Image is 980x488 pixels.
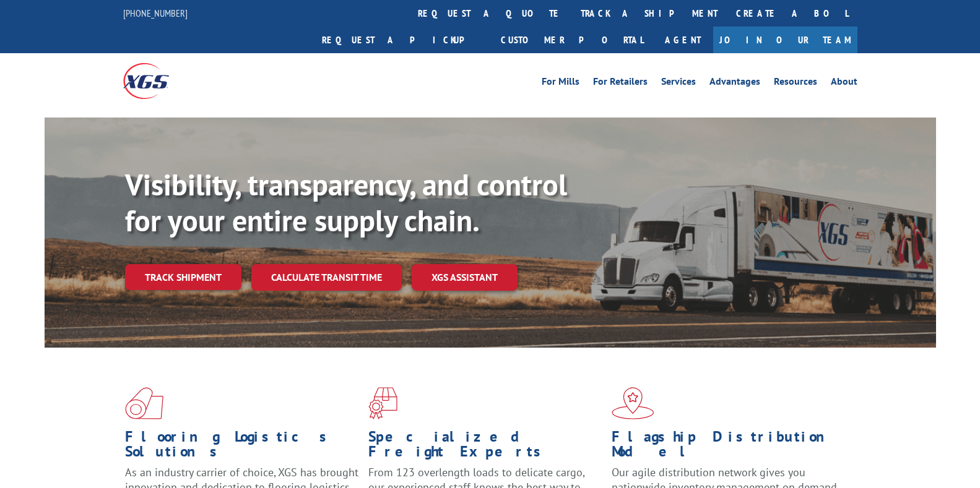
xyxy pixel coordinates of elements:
a: Join Our Team [713,27,857,53]
a: For Retailers [593,77,648,90]
a: Calculate transit time [251,264,402,291]
a: XGS ASSISTANT [412,264,518,291]
h1: Specialized Freight Experts [368,429,602,465]
img: xgs-icon-flagship-distribution-model-red [612,387,654,419]
a: For Mills [542,77,579,90]
img: xgs-icon-focused-on-flooring-red [368,387,397,419]
a: About [831,77,857,90]
h1: Flooring Logistics Solutions [125,429,359,465]
a: Services [661,77,696,90]
b: Visibility, transparency, and control for your entire supply chain. [125,165,567,239]
a: Customer Portal [492,27,653,53]
a: Agent [653,27,713,53]
a: Request a pickup [313,27,492,53]
img: xgs-icon-total-supply-chain-intelligence-red [125,387,163,419]
a: Resources [774,77,817,90]
a: [PHONE_NUMBER] [123,7,188,19]
a: Advantages [709,77,760,90]
h1: Flagship Distribution Model [612,429,846,465]
a: Track shipment [125,264,241,290]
